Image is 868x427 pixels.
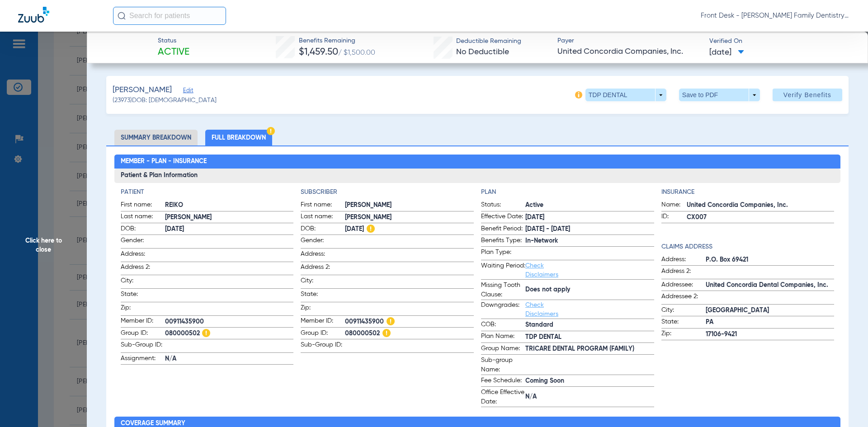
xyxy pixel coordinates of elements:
span: 00911435900 [345,317,474,327]
span: No Deductible [456,48,509,56]
span: CX007 [687,213,835,222]
button: TDP DENTAL [585,89,666,101]
h4: Patient [121,188,294,197]
li: Summary Breakdown [114,130,198,145]
span: Front Desk - [PERSON_NAME] Family Dentistry [701,11,850,20]
span: First name: [301,200,345,211]
img: Hazard [367,225,375,233]
span: [PERSON_NAME] [113,84,172,96]
span: Waiting Period: [481,261,525,279]
span: PA [706,318,835,327]
span: TDP DENTAL [525,333,654,342]
img: info-icon [575,91,582,99]
img: Hazard [387,317,395,325]
span: ID: [661,212,687,223]
iframe: Chat Widget [823,384,868,427]
span: DOB: [121,224,165,235]
img: Hazard [202,329,210,337]
span: (23973) DOB: [DEMOGRAPHIC_DATA] [113,96,217,105]
span: [DATE] [709,47,744,58]
span: [DATE] [525,213,654,222]
span: Group Name: [481,344,525,355]
span: Status [158,36,189,46]
h4: Plan [481,188,654,197]
span: Address: [121,249,165,262]
span: Sub-Group ID: [301,340,345,352]
app-breakdown-title: Insurance [661,188,835,197]
span: Name: [661,200,687,211]
span: First name: [121,200,165,211]
span: Member ID: [301,316,345,327]
span: P.O. Box 69421 [706,255,835,265]
h4: Claims Address [661,242,835,252]
span: 080000502 [165,329,294,338]
span: Edit [183,87,191,96]
span: Effective Date: [481,212,525,223]
span: In-Network [525,236,654,246]
span: Downgrades: [481,300,525,319]
span: Zip: [121,303,165,315]
span: COB: [481,320,525,331]
span: Does not apply [525,285,654,295]
span: Benefits Type: [481,236,525,247]
span: Verify Benefits [783,91,831,99]
span: Last name: [121,212,165,223]
li: Full Breakdown [205,130,272,145]
span: Zip: [301,303,345,315]
span: Gender: [301,236,345,248]
span: Assignment: [121,354,165,365]
span: Plan Type: [481,248,525,260]
span: [GEOGRAPHIC_DATA] [706,306,835,315]
span: State: [301,290,345,302]
span: Gender: [121,236,165,248]
h4: Subscriber [301,188,474,197]
span: City: [121,276,165,288]
span: United Concordia Dental Companies, Inc. [706,281,835,290]
span: Address: [301,249,345,262]
span: Verified On [709,37,854,46]
span: [PERSON_NAME] [345,213,474,222]
h3: Patient & Plan Information [114,169,841,183]
span: Member ID: [121,316,165,327]
span: Address: [661,255,706,266]
a: Check Disclaimers [525,263,558,278]
span: City: [661,305,706,316]
span: [DATE] - [DATE] [525,225,654,234]
span: 00911435900 [165,317,294,327]
span: Payer [557,36,702,46]
span: / $1,500.00 [338,49,375,56]
span: 080000502 [345,329,474,338]
span: City: [301,276,345,288]
span: State: [661,317,706,328]
span: Addressee: [661,280,706,291]
span: State: [121,290,165,302]
span: United Concordia Companies, Inc. [687,201,835,210]
span: DOB: [301,224,345,235]
span: TRICARE DENTAL PROGRAM (FAMILY) [525,344,654,354]
span: [DATE] [165,225,294,234]
span: Group ID: [121,328,165,339]
h2: Member - Plan - Insurance [114,155,841,169]
img: Zuub Logo [18,7,49,23]
span: [PERSON_NAME] [345,201,474,210]
span: Plan Name: [481,332,525,343]
span: Benefits Remaining [299,36,375,46]
span: Addressee 2: [661,292,706,304]
span: REIKO [165,201,294,210]
span: Missing Tooth Clause: [481,281,525,300]
span: Fee Schedule: [481,376,525,387]
img: Hazard [382,329,391,337]
span: N/A [165,354,294,364]
span: Active [158,46,189,59]
span: Sub-group Name: [481,356,525,375]
span: Status: [481,200,525,211]
span: Coming Soon [525,376,654,386]
span: Standard [525,320,654,330]
span: 17106-9421 [706,330,835,339]
input: Search for patients [113,7,226,25]
button: Verify Benefits [773,89,842,101]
